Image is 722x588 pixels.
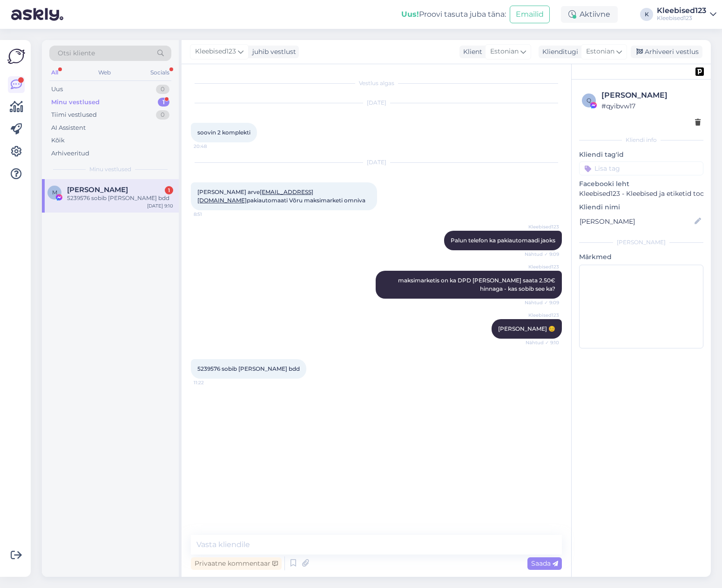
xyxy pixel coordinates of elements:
[579,252,703,262] p: Märkmed
[579,179,703,189] p: Facebooki leht
[51,123,86,133] div: AI Assistent
[524,263,559,270] span: Kleebised123
[539,47,578,57] div: Klienditugi
[657,14,706,22] div: Kleebised123
[398,277,557,292] span: maksimarketis on ka DPD [PERSON_NAME] saata 2.50€ hinnaga - kas sobib see ka?
[579,150,703,160] p: Kliendi tag'id
[195,47,236,57] span: Kleebised123
[579,202,703,212] p: Kliendi nimi
[459,47,482,57] div: Klient
[58,48,95,58] span: Otsi kliente
[451,237,555,244] span: Palun telefon ka pakiautomaadi jaoks
[579,189,703,199] p: Kleebised123 - Kleebised ja etiketid toodetele ning kleebised autodele.
[561,6,618,23] div: Aktiivne
[67,194,173,202] div: 5239576 sobib [PERSON_NAME] bdd
[191,557,282,570] div: Privaatne kommentaar
[695,67,704,76] img: pd
[490,47,519,57] span: Estonian
[194,379,229,386] span: 11:22
[249,47,296,57] div: juhib vestlust
[579,161,703,175] input: Lisa tag
[165,186,173,194] div: 1
[67,186,128,194] span: Merike Niitmets
[524,223,559,230] span: Kleebised123
[194,143,229,150] span: 20:48
[601,90,701,101] div: [PERSON_NAME]
[194,211,229,218] span: 8:51
[510,6,550,23] button: Emailid
[531,559,558,568] span: Saada
[7,47,25,65] img: Askly Logo
[96,67,113,79] div: Web
[579,136,703,144] div: Kliendi info
[52,189,57,196] span: M
[51,136,65,145] div: Kõik
[657,7,706,14] div: Kleebised123
[49,67,60,79] div: All
[191,99,562,107] div: [DATE]
[524,339,559,346] span: Nähtud ✓ 9:10
[524,251,559,258] span: Nähtud ✓ 9:09
[156,110,169,120] div: 0
[191,79,562,87] div: Vestlus algas
[158,98,169,107] div: 1
[657,7,716,22] a: Kleebised123Kleebised123
[580,216,693,227] input: Lisa nimi
[197,188,365,204] span: [PERSON_NAME] arve pakiautomaati Võru maksimarketi omniva
[197,129,250,136] span: soovin 2 komplekti
[89,165,131,174] span: Minu vestlused
[631,46,702,58] div: Arhiveeri vestlus
[524,312,559,319] span: Kleebised123
[601,101,701,111] div: # qyibvw17
[51,98,100,107] div: Minu vestlused
[640,8,653,21] div: K
[586,47,614,57] span: Estonian
[191,158,562,167] div: [DATE]
[197,365,300,372] span: 5239576 sobib [PERSON_NAME] bdd
[524,299,559,306] span: Nähtud ✓ 9:09
[579,238,703,247] div: [PERSON_NAME]
[51,85,63,94] div: Uus
[498,325,555,332] span: [PERSON_NAME] 😊
[147,202,173,209] div: [DATE] 9:10
[156,85,169,94] div: 0
[51,149,89,158] div: Arhiveeritud
[148,67,171,79] div: Socials
[51,110,97,120] div: Tiimi vestlused
[401,9,506,20] div: Proovi tasuta juba täna:
[401,10,419,19] b: Uus!
[587,97,591,104] span: q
